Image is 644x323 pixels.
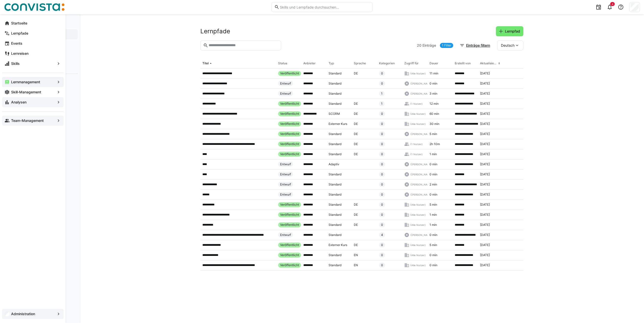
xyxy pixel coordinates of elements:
span: Standard [329,213,341,217]
span: 0 min [430,253,437,257]
span: 0 [381,82,383,86]
span: Lernpfad [504,29,521,34]
span: (1 Nutzer) [410,142,423,146]
span: 0 min [430,172,437,176]
span: 0 [381,112,383,116]
span: Veröffentlicht [280,213,299,217]
span: [DATE] [480,233,490,237]
span: 4 [381,233,383,237]
span: (Alle Nutzer) [410,112,426,116]
span: 0 [381,223,383,227]
span: 30 min [430,122,439,126]
span: [DATE] [480,203,490,207]
span: [DATE] [480,82,490,86]
span: 4 [612,3,613,6]
span: 0 [381,253,383,257]
span: (Alle Nutzer) [410,253,426,257]
span: 0 [381,162,383,166]
button: Lernpfad [496,26,523,36]
span: [DATE] [480,132,490,136]
span: Standard [329,263,341,267]
span: DE [354,102,358,106]
span: ([PERSON_NAME]) [410,163,433,166]
span: 1 [381,102,383,106]
span: Entwurf [280,182,291,186]
span: DE [354,71,358,75]
span: DE [354,243,358,247]
span: Veröffentlicht [280,253,299,257]
span: 1 min [430,223,437,227]
div: Titel [202,61,209,65]
span: DE [354,203,358,207]
span: 5 min [430,132,437,136]
span: [DATE] [480,162,490,166]
span: (1 Nutzer) [410,152,423,156]
span: Externer Kurs [329,243,347,247]
span: 1 min [430,152,437,156]
span: [DATE] [480,213,490,217]
span: DE [354,112,358,116]
span: Externer Kurs [329,122,347,126]
span: (Alle Nutzer) [410,122,426,126]
span: 2h 10m [430,142,440,146]
div: Dauer [430,61,438,65]
span: DE [354,223,358,227]
span: Standard [329,152,341,156]
span: (Alle Nutzer) [410,223,426,227]
span: 0 [381,213,383,217]
span: Veröffentlicht [280,112,299,116]
span: Veröffentlicht [280,223,299,227]
span: ([PERSON_NAME]) [410,173,433,176]
span: Veröffentlicht [280,71,299,75]
span: 0 [381,182,383,186]
span: EN [354,253,358,257]
span: 0 min [430,193,437,197]
div: Erstellt von [455,61,471,65]
span: 5 min [430,203,437,207]
span: DE [354,132,358,136]
span: ([PERSON_NAME]) [410,92,433,95]
span: Veröffentlicht [280,152,299,156]
span: [DATE] [480,112,490,116]
span: [DATE] [480,152,490,156]
span: Entwurf [280,92,291,96]
span: Standard [329,132,341,136]
input: Skills und Lernpfade durchsuchen… [279,5,370,9]
div: Anbieter [303,61,316,65]
button: Einträge filtern [457,40,493,50]
span: 1 [381,92,383,96]
span: 0 min [430,233,437,237]
span: DE [354,213,358,217]
span: 5 min [430,243,437,247]
span: (Alle Nutzer) [410,243,426,247]
span: Adaptiv [329,162,339,166]
span: 0 [381,132,383,136]
span: 3 min [430,92,437,96]
span: Veröffentlicht [280,102,299,106]
span: Standard [329,233,341,237]
span: 0 [381,263,383,267]
span: DE [354,122,358,126]
span: 60 min [430,112,439,116]
span: ([PERSON_NAME]) [410,82,433,85]
span: Standard [329,182,341,186]
span: Deutsch [501,43,515,48]
div: Zugriff für [404,61,419,65]
span: Entwurf [280,162,291,166]
span: (Alle Nutzer) [410,213,426,217]
div: Typ [329,61,334,65]
span: DE [354,152,358,156]
span: [DATE] [480,92,490,96]
span: [DATE] [480,182,490,186]
span: DE [354,142,358,146]
span: Veröffentlicht [280,132,299,136]
span: Standard [329,102,341,106]
span: [DATE] [480,142,490,146]
span: 2 min [430,182,437,186]
span: 12 min [430,102,439,106]
span: [DATE] [480,122,490,126]
span: (Alle Nutzer) [410,72,426,75]
span: Standard [329,203,341,207]
span: [DATE] [480,193,490,197]
span: 0 [381,172,383,176]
